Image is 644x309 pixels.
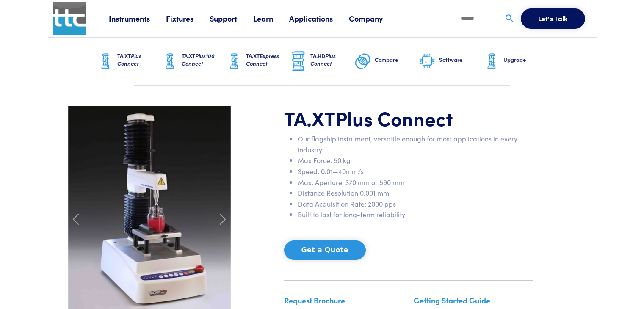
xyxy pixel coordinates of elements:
[310,52,336,67] span: Plus Connect
[246,52,279,67] span: Express Connect
[419,38,483,85] a: Software
[483,38,547,85] a: Upgrade
[503,56,547,63] h6: Upgrade
[354,38,419,85] a: Compare
[210,13,253,24] a: Support
[439,56,483,63] h6: Software
[298,188,533,199] li: Distance Resolution 0.001 mm
[117,52,141,67] span: Plus Connect
[161,51,178,72] img: ta-xt-graphic.png
[97,51,114,72] img: ta-xt-graphic.png
[53,2,86,35] img: ttc_logo_1x1_v1.0.png
[161,38,226,85] a: TA.XTPlus100 Connect
[97,38,161,85] a: TA.XTPlus Connect
[298,209,533,220] li: Built to last for long-term reliability
[298,155,533,166] li: Max Force: 50 kg
[354,51,371,72] img: compare-graphic.png
[166,13,210,24] a: Fixtures
[284,240,366,260] button: Get a Quote
[483,51,500,72] img: ta-xt-graphic.png
[375,56,419,63] h6: Compare
[109,13,166,24] a: Instruments
[419,52,436,70] img: software-graphic.png
[310,52,354,67] h6: TA.HD
[182,52,226,67] h6: TA.XT
[289,13,349,24] a: Applications
[253,13,289,24] a: Learn
[290,50,307,72] img: ta-hd-graphic.png
[246,52,290,67] h6: TA.XT
[117,52,161,67] h6: TA.XT
[290,38,354,85] a: TA.HDPlus Connect
[521,8,585,29] button: Let's Talk
[226,51,243,72] img: ta-xt-graphic.png
[298,177,533,188] li: Max. Aperture: 370 mm or 590 mm
[298,166,533,177] li: Speed: 0.01—40mm/s
[284,295,345,306] a: Request Brochure
[414,295,490,306] a: Getting Started Guide
[226,38,290,85] a: TA.XTExpress Connect
[298,133,533,155] li: Our flagship instrument, versatile enough for most applications in every industry.
[284,106,533,130] h1: TA.XT
[335,104,453,131] span: Plus Connect
[298,199,533,210] li: Data Acquisition Rate: 2000 pps
[182,52,215,67] span: Plus100 Connect
[349,13,399,24] a: Company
